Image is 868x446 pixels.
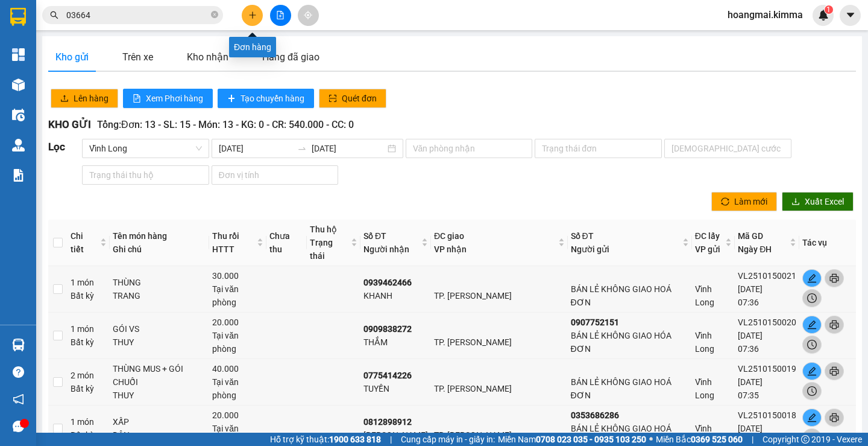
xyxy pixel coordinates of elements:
span: TUYỀN [363,384,389,393]
span: close-circle [211,10,218,21]
span: search [50,11,58,19]
div: Tên món hàng Ghi chú [113,229,207,256]
img: warehouse-icon [12,339,25,351]
span: | [752,433,753,446]
span: Lên hàng [74,92,108,105]
b: 0907752151 [571,317,619,327]
th: Tác vụ [799,220,856,266]
span: ĐC giao [434,231,464,241]
span: [DATE] [738,424,763,433]
div: 1 món [71,415,107,442]
span: THÙNG MUS + GÓI CHUỐI [113,364,183,387]
span: Tổng: Đơn: 13 - SL: 15 - Món: 13 - KG: 0 - CR: 540.000 - CC: 0 [97,119,354,130]
span: Miền Nam [498,433,646,446]
span: KHO GỬI [48,118,91,130]
button: clock-circle [802,382,822,400]
span: TP. [PERSON_NAME] [434,384,512,393]
span: clock-circle [803,433,821,442]
span: 07:36 [738,344,759,354]
span: to [297,144,307,153]
span: sync [721,197,729,207]
span: 20.000 [212,317,239,327]
button: edit [802,316,822,334]
span: Mã GD [738,231,763,241]
sup: 1 [825,5,833,14]
span: Trạng thái [310,238,333,261]
button: clock-circle [802,289,822,307]
span: Tại văn phòng [212,331,239,354]
div: Hàng đã giao [262,49,319,65]
span: HTTT [212,244,234,254]
span: ⚪️ [649,437,653,442]
button: syncLàm mới [711,192,777,211]
input: Ngày bắt đầu [219,142,292,155]
div: VL2510150021 [738,269,796,282]
img: warehouse-icon [12,78,25,91]
span: 07:36 [738,298,759,307]
button: downloadXuất Excel [782,192,854,211]
button: uploadLên hàng [51,89,118,108]
span: clock-circle [803,340,821,349]
span: edit [803,320,821,330]
span: Bất kỳ [71,291,94,301]
span: 1 [826,5,831,14]
b: 0939462466 [363,278,412,287]
span: edit [803,366,821,376]
span: Bất kỳ [71,384,94,393]
span: Bất kỳ [71,337,94,347]
span: file-add [276,11,285,19]
strong: 0369 525 060 [691,435,743,444]
span: Lọc [48,141,65,153]
span: 30.000 [212,271,239,281]
span: VP nhận [434,244,467,254]
span: caret-down [845,10,856,21]
span: printer [825,413,843,422]
div: VL2510150020 [738,316,796,329]
input: Tìm tên, số ĐT hoặc mã đơn [66,8,209,22]
button: printer [825,409,844,427]
span: Thu hộ [310,225,337,234]
span: BÁN LẺ KHÔNG GIAO HOÁ ĐƠN [571,284,671,307]
button: plus [242,5,263,26]
span: THUY [113,337,134,347]
img: logo-vxr [10,8,26,26]
div: 1 món [71,322,107,349]
span: Vĩnh Long [89,139,202,158]
span: plus [248,11,257,19]
b: 0775414226 [363,371,412,380]
span: printer [825,273,843,283]
span: TP. [PERSON_NAME] [434,430,512,440]
div: Kho nhận [187,49,228,65]
span: Hỗ trợ kỹ thuật: [270,433,381,446]
span: Ngày ĐH [738,244,772,254]
span: THUY [113,390,134,400]
span: [PERSON_NAME] [363,430,428,440]
b: 0909838272 [363,324,412,334]
span: notification [13,393,24,405]
span: [DATE] [738,377,763,387]
span: THẮM [363,337,388,347]
span: message [13,421,24,432]
span: Người gửi [571,244,609,254]
button: file-add [270,5,291,26]
span: Chi tiết [71,229,98,256]
img: dashboard-icon [12,48,25,61]
button: scanQuét đơn [319,89,386,108]
input: Ngày kết thúc [312,142,385,155]
span: swap-right [297,144,307,153]
span: Bất kỳ [71,430,94,440]
span: THÙNG [113,278,141,287]
span: Quét đơn [342,92,377,105]
div: VL2510150018 [738,409,796,422]
span: Xem Phơi hàng [146,92,203,105]
span: Số ĐT [571,231,594,241]
img: warehouse-icon [12,139,25,151]
span: hoangmai.kimma [718,7,813,22]
button: edit [802,409,822,427]
span: copyright [801,435,810,444]
span: close-circle [211,11,218,18]
b: 0353686286 [571,410,619,420]
span: printer [825,366,843,376]
span: clock-circle [803,293,821,303]
button: file-textXem Phơi hàng [123,89,213,108]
